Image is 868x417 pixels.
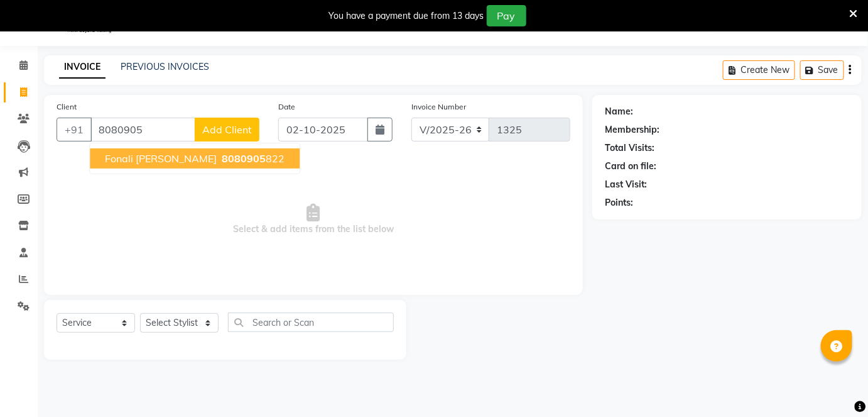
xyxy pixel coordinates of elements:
span: fonali [PERSON_NAME] [105,152,217,165]
button: Pay [487,5,526,26]
button: Create New [723,60,795,80]
button: Save [800,60,844,80]
div: Last Visit: [605,178,647,191]
div: Card on file: [605,160,656,173]
button: +91 [57,118,92,142]
div: Name: [605,105,633,118]
label: Client [57,101,77,113]
div: You have a payment due from 13 days [329,9,484,23]
a: INVOICE [59,56,106,79]
span: 8080905 [222,152,266,165]
label: Invoice Number [411,101,466,113]
span: Select & add items from the list below [57,157,570,282]
div: Total Visits: [605,142,654,155]
button: Add Client [195,118,259,142]
span: Add Client [202,123,252,136]
label: Date [278,101,295,113]
a: PREVIOUS INVOICES [121,61,209,72]
input: Search by Name/Mobile/Email/Code [90,118,195,142]
div: Membership: [605,123,659,136]
div: Points: [605,196,633,209]
input: Search or Scan [228,313,394,332]
ngb-highlight: 822 [219,152,285,165]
